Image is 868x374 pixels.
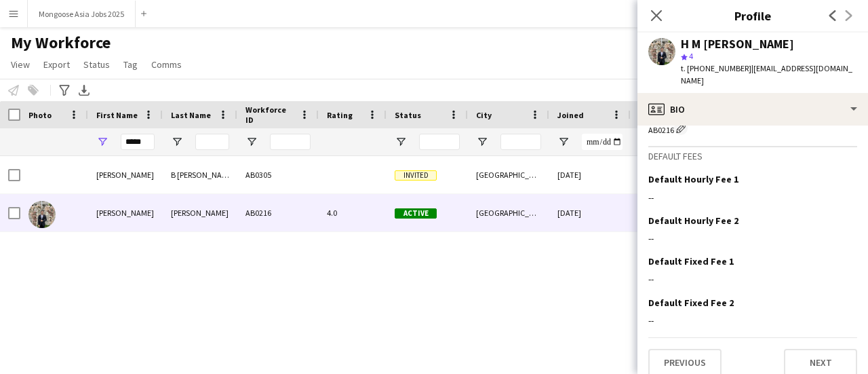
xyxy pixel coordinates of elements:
span: Photo [28,110,52,120]
div: -- [648,273,857,285]
div: 121 days [631,194,712,231]
app-action-btn: Advanced filters [56,82,73,98]
a: Comms [146,56,187,73]
input: First Name Filter Input [121,134,155,150]
h3: Default Hourly Fee 1 [648,173,738,185]
input: City Filter Input [500,134,541,150]
button: Open Filter Menu [245,136,258,148]
div: [GEOGRAPHIC_DATA] [468,156,549,193]
input: Joined Filter Input [582,134,623,150]
span: Rating [327,110,353,120]
span: Invited [395,170,437,181]
span: Active [395,208,437,219]
div: [PERSON_NAME] [88,156,163,193]
h3: Default fees [648,150,857,162]
div: AB0216 [648,121,857,135]
img: H M Irfan Abdullah [28,201,56,228]
div: H M [PERSON_NAME] [681,38,794,50]
div: [PERSON_NAME] [163,194,237,231]
div: AB0216 [237,194,319,231]
div: -- [648,314,857,326]
button: Open Filter Menu [171,136,183,148]
button: Open Filter Menu [557,136,570,148]
button: Open Filter Menu [96,136,108,148]
span: Export [43,58,70,71]
span: Tag [123,58,138,71]
a: Export [38,56,75,73]
span: City [476,110,492,120]
span: View [11,58,30,71]
h3: Default Fixed Fee 1 [648,255,734,267]
span: Status [83,58,110,71]
span: First Name [96,110,138,120]
span: t. [PHONE_NUMBER] [681,63,751,73]
div: B [PERSON_NAME] [163,156,237,193]
button: Mongoose Asia Jobs 2025 [28,1,136,27]
span: Workforce ID [245,105,294,125]
app-action-btn: Export XLSX [76,82,92,98]
span: Status [395,110,421,120]
button: Open Filter Menu [476,136,488,148]
span: Last Name [171,110,211,120]
button: Open Filter Menu [395,136,407,148]
div: AB0305 [237,156,319,193]
div: -- [648,191,857,204]
div: 4.0 [319,194,387,231]
div: -- [648,232,857,244]
div: [DATE] [549,156,631,193]
input: Status Filter Input [419,134,460,150]
h3: Default Fixed Fee 2 [648,297,734,309]
span: Comms [151,58,182,71]
span: 4 [689,51,693,61]
div: Bio [637,93,868,126]
div: [DATE] [549,194,631,231]
span: | [EMAIL_ADDRESS][DOMAIN_NAME] [681,63,852,86]
div: [GEOGRAPHIC_DATA] [468,194,549,231]
span: Joined [557,110,584,120]
div: [PERSON_NAME] [88,194,163,231]
a: Tag [118,56,143,73]
h3: Default Hourly Fee 2 [648,214,738,227]
a: Status [78,56,115,73]
a: View [5,56,35,73]
span: My Workforce [11,33,111,53]
h3: Profile [637,7,868,24]
input: Last Name Filter Input [195,134,229,150]
input: Workforce ID Filter Input [270,134,311,150]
